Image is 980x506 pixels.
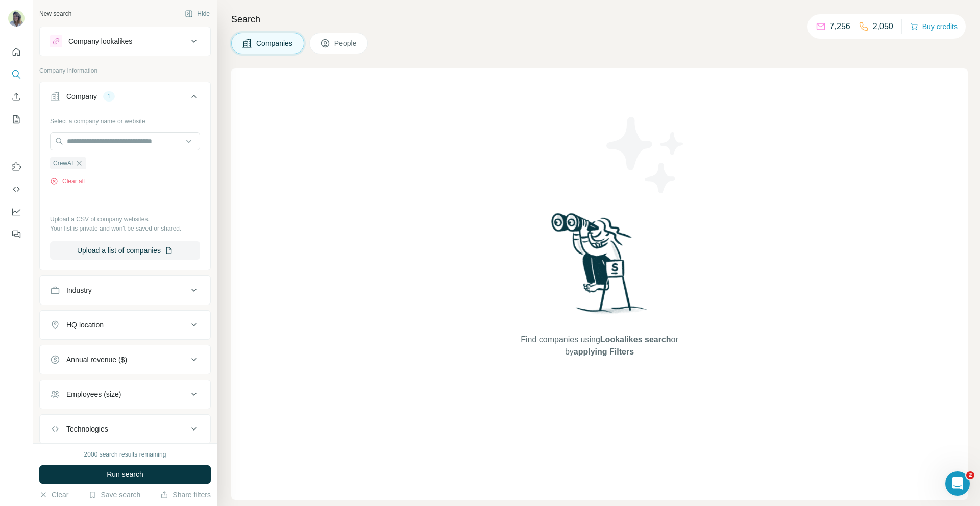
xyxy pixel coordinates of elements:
div: Company [66,91,97,102]
span: CrewAI [53,159,73,168]
button: Share filters [160,490,211,500]
button: Use Surfe on LinkedIn [8,158,24,176]
p: 7,256 [830,20,850,33]
img: Surfe Illustration - Stars [600,109,692,201]
button: Dashboard [8,203,24,221]
h4: Search [231,12,968,27]
span: Run search [107,469,143,479]
p: Upload a CSV of company websites. [50,215,200,224]
img: Avatar [8,10,24,27]
span: applying Filters [574,347,634,356]
div: Technologies [66,424,108,434]
p: 2,050 [873,20,893,33]
button: Upload a list of companies [50,241,200,260]
span: Companies [256,38,293,48]
button: Industry [40,278,210,302]
span: People [334,38,358,48]
button: Employees (size) [40,382,210,407]
div: Annual revenue ($) [66,355,127,365]
button: Save search [88,490,140,500]
div: Company lookalikes [68,36,132,46]
button: Clear all [50,176,85,186]
button: Run search [39,465,211,484]
button: Buy credits [910,19,958,34]
p: Company information [39,66,211,75]
span: 2 [966,471,974,479]
span: Find companies using or by [518,334,681,358]
p: Your list is private and won't be saved or shared. [50,224,200,233]
div: HQ location [66,320,104,330]
div: New search [39,9,71,18]
button: Quick start [8,43,24,61]
button: Company lookalikes [40,29,210,54]
button: Feedback [8,225,24,243]
div: 1 [103,92,115,101]
button: Clear [39,490,68,500]
div: Industry [66,285,92,295]
iframe: Intercom live chat [945,471,970,496]
button: HQ location [40,313,210,337]
button: Search [8,65,24,84]
button: Enrich CSV [8,88,24,106]
button: Company1 [40,84,210,113]
button: Technologies [40,417,210,441]
div: Select a company name or website [50,113,200,126]
button: Annual revenue ($) [40,347,210,372]
button: My lists [8,110,24,129]
span: Lookalikes search [600,335,671,344]
button: Hide [178,6,217,21]
img: Surfe Illustration - Woman searching with binoculars [547,210,653,324]
div: Employees (size) [66,389,121,399]
button: Use Surfe API [8,180,24,198]
div: 2000 search results remaining [84,450,166,459]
